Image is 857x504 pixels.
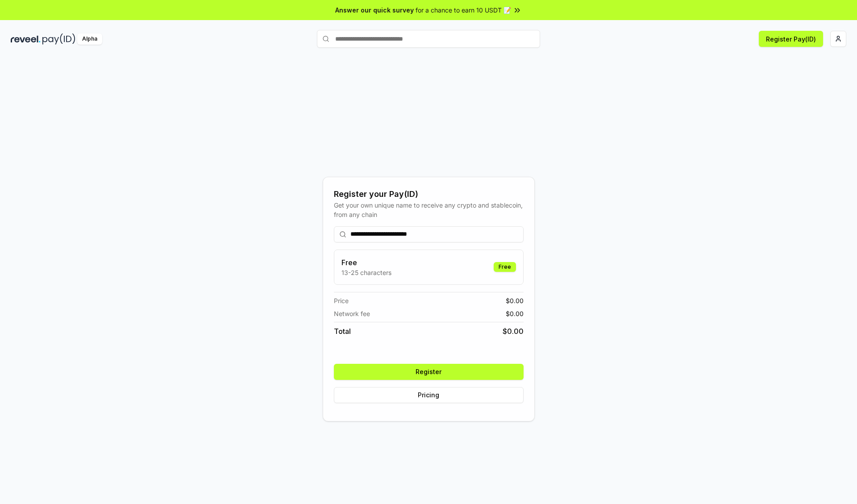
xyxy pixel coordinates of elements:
[334,296,349,305] span: Price
[334,188,524,200] div: Register your Pay(ID)
[494,262,516,272] div: Free
[506,309,524,318] span: $ 0.00
[11,33,41,45] img: reveel_dark
[759,31,823,47] button: Register Pay(ID)
[334,364,524,380] button: Register
[334,200,524,219] div: Get your own unique name to receive any crypto and stablecoin, from any chain
[42,33,75,45] img: pay_id
[334,326,351,337] span: Total
[416,5,511,15] span: for a chance to earn 10 USDT 📝
[335,5,414,15] span: Answer our quick survey
[503,326,524,337] span: $ 0.00
[506,296,524,305] span: $ 0.00
[334,309,370,318] span: Network fee
[341,257,391,268] h3: Free
[341,268,391,277] p: 13-25 characters
[77,33,102,45] div: Alpha
[334,387,524,403] button: Pricing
